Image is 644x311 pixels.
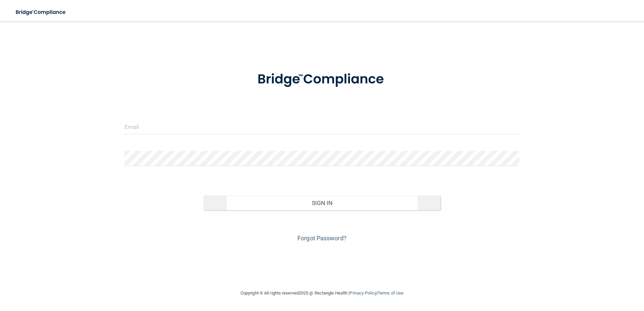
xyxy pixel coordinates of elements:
[297,235,347,242] a: Forgot Password?
[203,196,441,210] button: Sign In
[378,290,404,296] a: Terms of Use
[244,62,400,97] img: bridge_compliance_login_screen.278c3ca4.svg
[350,290,376,296] a: Privacy Policy
[125,119,520,134] input: Email
[10,5,72,19] img: bridge_compliance_login_screen.278c3ca4.svg
[199,282,445,304] div: Copyright © All rights reserved 2025 @ Rectangle Health | |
